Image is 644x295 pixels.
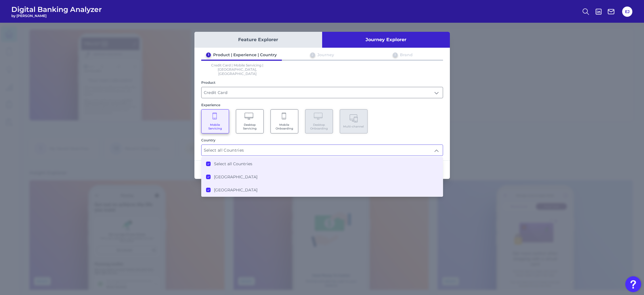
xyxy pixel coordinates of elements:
div: Experience [201,103,443,107]
div: 1 [206,53,211,57]
div: 2 [310,53,315,57]
div: 3 [393,53,398,57]
button: Open Resource Center [625,276,641,292]
div: Country [201,138,443,142]
button: Desktop Onboarding [305,109,333,133]
span: Multi-channel [343,125,364,128]
span: by [PERSON_NAME] [11,14,102,18]
span: Desktop Servicing [239,123,261,130]
span: Mobile Onboarding [274,123,295,130]
div: Product | Experience | Country [213,52,277,57]
span: Mobile Servicing [204,123,226,130]
div: Brand [400,52,413,57]
p: Credit Card | Mobile Servicing | [GEOGRAPHIC_DATA],[GEOGRAPHIC_DATA] [201,63,274,76]
button: Journey Explorer [322,32,450,48]
button: Desktop Servicing [236,109,264,133]
span: Digital Banking Analyzer [11,5,102,14]
div: Journey [317,52,334,57]
button: Feature Explorer [194,32,322,48]
label: Select all Countries [214,161,252,166]
button: Multi-channel [340,109,368,133]
button: Mobile Servicing [201,109,229,133]
div: Product [201,80,443,85]
button: EJ [622,7,632,17]
button: Mobile Onboarding [270,109,298,133]
span: Desktop Onboarding [308,123,330,130]
label: [GEOGRAPHIC_DATA] [214,174,257,179]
